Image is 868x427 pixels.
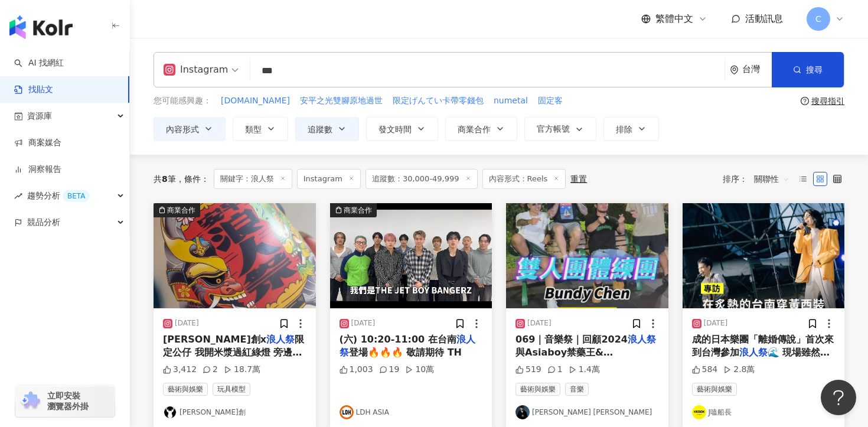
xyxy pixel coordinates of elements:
[154,174,176,184] div: 共 筆
[515,334,628,345] span: 069｜音樂祭｜回顧2024
[379,364,400,376] div: 19
[154,203,316,308] img: post-image
[683,203,845,308] img: post-image
[340,405,483,419] a: KOL AvatarLDH ASIA
[154,203,316,308] div: post-image商業合作
[692,383,737,396] span: 藝術與娛樂
[378,125,412,134] span: 發文時間
[300,95,383,107] span: 安平之光雙腳原地過世
[163,364,197,376] div: 3,412
[340,405,354,419] img: KOL Avatar
[154,95,211,107] span: 您可能感興趣：
[308,125,332,134] span: 追蹤數
[616,125,632,134] span: 排除
[340,364,373,376] div: 1,003
[458,125,491,134] span: 商業合作
[14,137,61,149] a: 商案媒合
[494,95,528,107] span: numetal
[515,364,541,376] div: 519
[162,174,168,184] span: 8
[692,334,834,358] span: 成的日本樂團「離婚傳說」首次來到台灣參加
[14,57,64,69] a: searchAI 找網紅
[405,364,434,376] div: 10萬
[221,95,290,107] span: [DOMAIN_NAME]
[515,347,655,411] span: 與Asiaboy禁藥王& [PERSON_NAME] 首次合作 #草屯囝仔 #樞育 #bundychen #演唱會 #練團 @caotun_taiwan
[445,117,517,141] button: 商業合作
[547,364,563,376] div: 1
[806,65,823,74] span: 搜尋
[739,347,768,358] mark: 浪人祭
[15,385,115,417] a: chrome extension立即安裝 瀏覽器外掛
[515,405,659,419] a: KOL Avatar[PERSON_NAME] [PERSON_NAME]
[723,364,755,376] div: 2.8萬
[723,170,796,188] div: 排序：
[266,334,295,345] mark: 浪人祭
[692,405,706,419] img: KOL Avatar
[745,13,783,24] span: 活動訊息
[214,169,292,189] span: 關鍵字：浪人祭
[340,334,475,358] mark: 浪人祭
[175,318,199,328] div: [DATE]
[570,174,587,184] div: 重置
[27,182,90,209] span: 趨勢分析
[366,117,438,141] button: 發文時間
[163,334,266,345] span: [PERSON_NAME]創x
[730,66,739,74] span: environment
[297,169,361,189] span: Instagram
[154,117,226,141] button: 內容形式
[176,174,209,184] span: 條件 ：
[754,170,789,188] span: 關聯性
[569,364,600,376] div: 1.4萬
[349,347,462,358] span: 登場🔥🔥🔥 敬請期待 TH
[340,334,456,345] span: (六) 10:20-11:00 在台南
[628,334,656,345] mark: 浪人祭
[299,94,383,107] button: 安平之光雙腳原地過世
[537,94,563,107] button: 固定客
[524,117,596,141] button: 官方帳號
[351,318,376,328] div: [DATE]
[537,124,570,133] span: 官方帳號
[392,94,484,107] button: 限定げんてい卡帶零錢包
[704,318,728,328] div: [DATE]
[19,392,42,410] img: chrome extension
[295,117,359,141] button: 追蹤數
[245,125,262,134] span: 類型
[538,95,563,107] span: 固定客
[527,318,552,328] div: [DATE]
[772,52,844,87] button: 搜尋
[565,383,589,396] span: 音樂
[811,96,844,106] div: 搜尋指引
[213,383,250,396] span: 玩具模型
[27,209,60,236] span: 競品分析
[393,95,484,107] span: 限定げんてい卡帶零錢包
[506,203,668,308] img: post-image
[164,60,228,79] div: Instagram
[821,380,856,415] iframe: Help Scout Beacon - Open
[655,12,693,25] span: 繁體中文
[163,383,208,396] span: 藝術與娛樂
[163,405,306,419] a: KOL Avatar[PERSON_NAME]創
[233,117,288,141] button: 類型
[742,64,772,74] div: 台灣
[692,405,836,419] a: KOL AvatarJ嗑船長
[14,84,53,96] a: 找貼文
[366,169,478,189] span: 追蹤數：30,000-49,999
[167,204,195,216] div: 商業合作
[220,94,291,107] button: [DOMAIN_NAME]
[493,94,528,107] button: numetal
[14,192,22,200] span: rise
[203,364,218,376] div: 2
[515,383,560,396] span: 藝術與娛樂
[482,169,566,189] span: 內容形式：Reels
[330,203,492,308] div: post-image商業合作
[166,125,199,134] span: 內容形式
[330,203,492,308] img: post-image
[603,117,659,141] button: 排除
[47,390,89,412] span: 立即安裝 瀏覽器外掛
[163,405,177,419] img: KOL Avatar
[63,190,90,202] div: BETA
[9,15,73,39] img: logo
[515,405,530,419] img: KOL Avatar
[14,164,61,175] a: 洞察報告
